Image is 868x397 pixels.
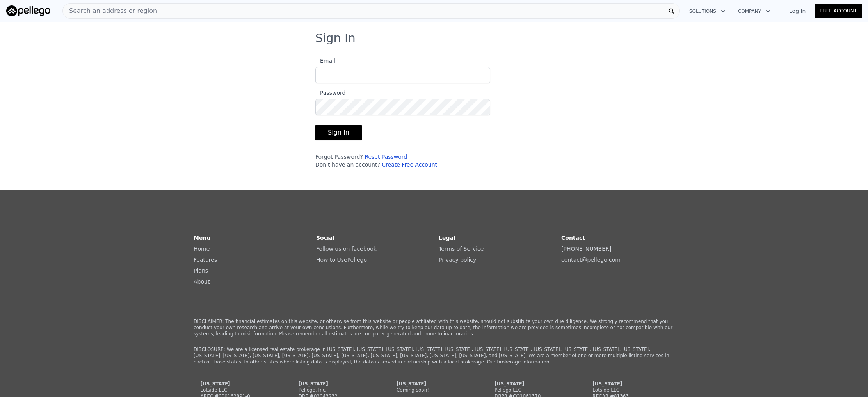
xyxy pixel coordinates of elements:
button: Solutions [683,4,732,18]
div: [US_STATE] [299,381,374,387]
div: Lotside LLC [201,387,276,393]
input: Email [315,67,490,83]
img: Pellego [6,5,50,16]
a: Terms of Service [439,246,484,252]
a: Free Account [815,4,862,18]
a: contact@pellego.com [561,257,621,263]
a: About [194,278,210,285]
strong: Menu [194,235,210,241]
div: [US_STATE] [592,381,667,387]
strong: Legal [439,235,455,241]
div: Forgot Password? Don't have an account? [315,153,490,168]
a: Reset Password [365,154,407,160]
p: DISCLAIMER: The financial estimates on this website, or otherwise from this website or people aff... [194,318,674,337]
a: Follow us on facebook [316,246,377,252]
h3: Sign In [315,31,553,45]
button: Sign In [315,125,362,140]
div: [US_STATE] [397,381,471,387]
div: [US_STATE] [494,381,569,387]
a: [PHONE_NUMBER] [561,246,611,252]
a: Privacy policy [439,257,476,263]
a: How to UsePellego [316,257,367,263]
a: Plans [194,268,208,274]
a: Log In [780,7,815,15]
strong: Contact [561,235,585,241]
input: Password [315,99,490,115]
div: Lotside LLC [592,387,667,393]
span: Email [315,58,335,64]
span: Search an address or region [63,6,157,16]
a: Home [194,246,210,252]
div: Pellego, Inc. [299,387,374,393]
p: DISCLOSURE: We are a licensed real estate brokerage in [US_STATE], [US_STATE], [US_STATE], [US_ST... [194,346,674,365]
a: Create Free Account [382,161,437,168]
span: Password [315,90,345,96]
div: [US_STATE] [201,381,276,387]
a: Features [194,257,217,263]
strong: Social [316,235,334,241]
div: Pellego LLC [494,387,569,393]
button: Company [732,4,777,18]
div: Coming soon! [397,387,471,393]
